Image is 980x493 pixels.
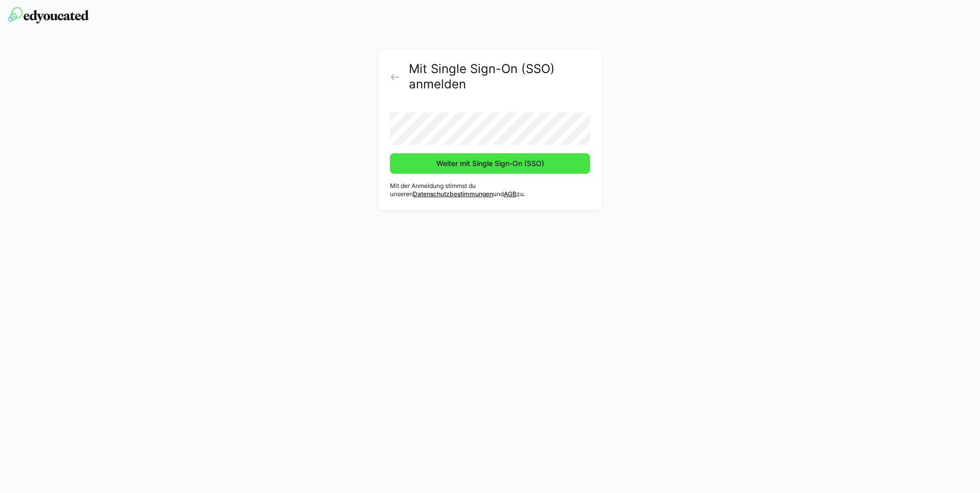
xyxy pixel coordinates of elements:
[390,153,590,174] button: Weiter mit Single Sign-On (SSO)
[435,158,546,169] span: Weiter mit Single Sign-On (SSO)
[413,190,493,198] a: Datenschutzbestimmungen
[390,182,590,198] p: Mit der Anmeldung stimmst du unseren und zu.
[504,190,517,198] a: AGB
[8,7,89,24] img: edyoucated
[409,61,590,92] h2: Mit Single Sign-On (SSO) anmelden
